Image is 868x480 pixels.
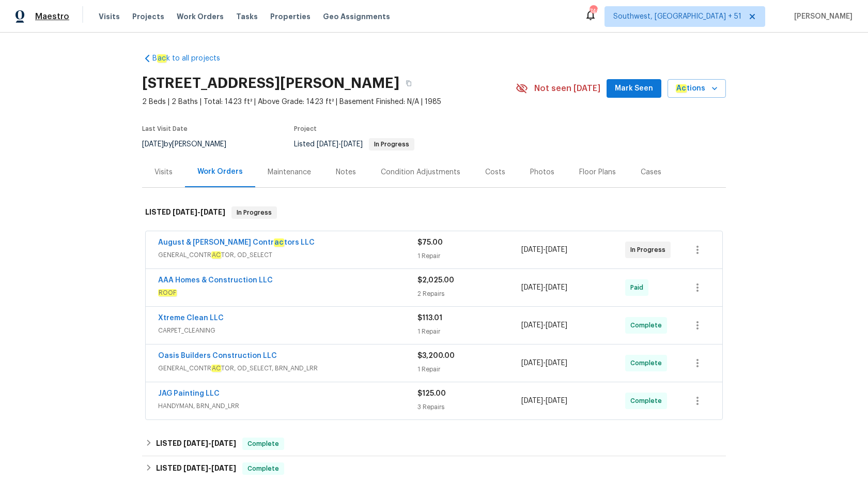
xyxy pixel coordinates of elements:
span: In Progress [370,141,413,147]
span: [DATE] [183,440,208,447]
div: Costs [485,167,505,177]
div: 1 Repair [417,364,521,374]
span: $125.00 [417,390,446,397]
span: Work Orders [177,11,224,22]
div: 1 Repair [417,326,521,337]
div: Condition Adjustments [381,167,460,177]
a: AAA Homes & Construction LLC [158,277,273,284]
em: AC [211,365,221,372]
span: - [521,245,567,255]
span: [DATE] [521,246,543,253]
h2: [STREET_ADDRESS][PERSON_NAME] [142,78,399,88]
div: Notes [336,167,356,177]
span: [DATE] [173,208,197,216]
span: [DATE] [521,397,543,404]
em: ROOF [158,289,177,296]
div: 3 Repairs [417,402,521,412]
div: Floor Plans [579,167,616,177]
a: Oasis Builders Construction LLC [158,352,277,359]
span: Project [294,126,317,132]
span: - [521,320,567,331]
span: [DATE] [200,208,225,216]
div: LISTED [DATE]-[DATE]In Progress [142,196,726,229]
span: - [183,464,236,472]
em: ac [157,54,166,63]
span: CARPET_CLEANING [158,325,417,336]
div: 1 Repair [417,251,521,261]
span: Properties [270,11,311,22]
h6: LISTED [156,438,236,450]
span: Complete [630,320,666,331]
span: 2 Beds | 2 Baths | Total: 1423 ft² | Above Grade: 1423 ft² | Basement Finished: N/A | 1985 [142,97,516,107]
a: August & [PERSON_NAME] Contractors LLC [158,238,315,247]
em: AC [211,251,221,259]
span: Maestro [35,11,69,22]
div: Maintenance [268,167,311,177]
span: - [521,282,567,293]
span: - [173,208,225,216]
span: - [521,396,567,406]
div: 740 [590,6,597,17]
span: Complete [630,396,666,406]
span: Not seen [DATE] [534,83,600,94]
span: [DATE] [546,322,567,329]
span: In Progress [630,245,670,255]
span: $2,025.00 [417,277,454,284]
span: [DATE] [521,359,543,367]
span: Complete [630,358,666,368]
span: [DATE] [546,397,567,404]
button: Copy Address [399,74,418,93]
button: Actions [668,79,726,98]
span: - [183,440,236,447]
div: Work Orders [197,167,243,177]
span: [DATE] [546,359,567,367]
div: by [PERSON_NAME] [142,138,239,151]
em: Ac [676,84,687,93]
span: Paid [630,282,647,293]
span: Listed [294,141,414,148]
div: Cases [641,167,661,177]
span: Visits [99,11,120,22]
span: HANDYMAN, BRN_AND_LRR [158,401,417,411]
span: [DATE] [521,284,543,291]
span: Tasks [236,13,258,20]
h6: LISTED [145,206,225,219]
span: Projects [132,11,164,22]
a: Back to all projects [142,53,241,64]
h6: LISTED [156,462,236,475]
span: B k to all projects [152,53,220,64]
a: JAG Painting LLC [158,390,220,397]
span: $75.00 [417,239,443,246]
span: - [317,141,363,148]
em: ac [274,238,284,247]
span: $113.01 [417,314,442,322]
span: Mark Seen [615,82,653,95]
span: GENERAL_CONTR TOR, OD_SELECT, BRN_AND_LRR [158,363,417,373]
span: Complete [243,439,283,449]
span: [DATE] [341,141,363,148]
span: [DATE] [546,284,567,291]
span: GENERAL_CONTR TOR, OD_SELECT [158,250,417,260]
span: [DATE] [211,440,236,447]
span: [PERSON_NAME] [790,11,853,22]
span: [DATE] [142,141,164,148]
span: - [521,358,567,368]
span: [DATE] [183,464,208,472]
span: [DATE] [546,246,567,253]
span: In Progress [233,207,276,218]
div: LISTED [DATE]-[DATE]Complete [142,431,726,456]
div: 2 Repairs [417,289,521,299]
span: Geo Assignments [323,11,390,22]
span: $3,200.00 [417,352,455,359]
span: Last Visit Date [142,126,188,132]
div: Visits [154,167,173,177]
span: [DATE] [211,464,236,472]
div: Photos [530,167,554,177]
span: [DATE] [521,322,543,329]
span: tions [676,82,705,95]
button: Mark Seen [607,79,661,98]
span: [DATE] [317,141,338,148]
span: Complete [243,463,283,474]
a: Xtreme Clean LLC [158,314,224,322]
span: Southwest, [GEOGRAPHIC_DATA] + 51 [613,11,741,22]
